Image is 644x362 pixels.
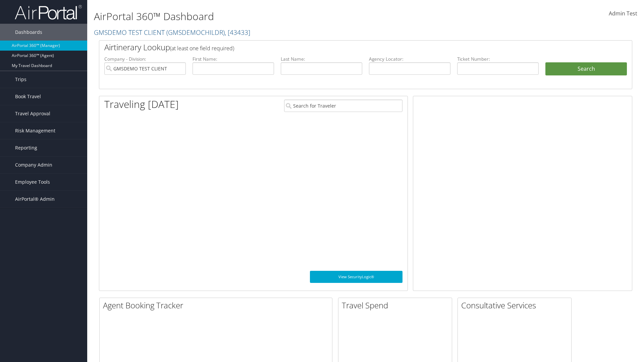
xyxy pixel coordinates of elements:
[284,100,402,112] input: Search for Traveler
[15,71,26,88] span: Trips
[15,174,50,190] span: Employee Tools
[15,4,82,20] img: airportal-logo.png
[94,28,250,37] a: GMSDEMO TEST CLIENT
[342,300,452,311] h2: Travel Spend
[15,88,41,105] span: Book Travel
[225,28,250,37] span: , [ 43433 ]
[609,10,637,17] span: Admin Test
[457,56,539,62] label: Ticket Number:
[103,300,332,311] h2: Agent Booking Tracker
[94,9,456,23] h1: AirPortal 360™ Dashboard
[310,271,402,283] a: View SecurityLogic®
[15,122,55,139] span: Risk Management
[15,157,52,173] span: Company Admin
[15,191,55,207] span: AirPortal® Admin
[170,45,234,52] span: (at least one field required)
[461,300,571,311] h2: Consultative Services
[15,139,37,156] span: Reporting
[104,97,179,111] h1: Traveling [DATE]
[545,62,627,76] button: Search
[166,28,225,37] span: ( GMSDEMOCHILDR )
[15,105,50,122] span: Travel Approval
[15,24,42,41] span: Dashboards
[609,3,637,24] a: Admin Test
[104,42,583,53] h2: Airtinerary Lookup
[104,56,186,62] label: Company - Division:
[369,56,450,62] label: Agency Locator:
[193,56,274,62] label: First Name:
[281,56,362,62] label: Last Name:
